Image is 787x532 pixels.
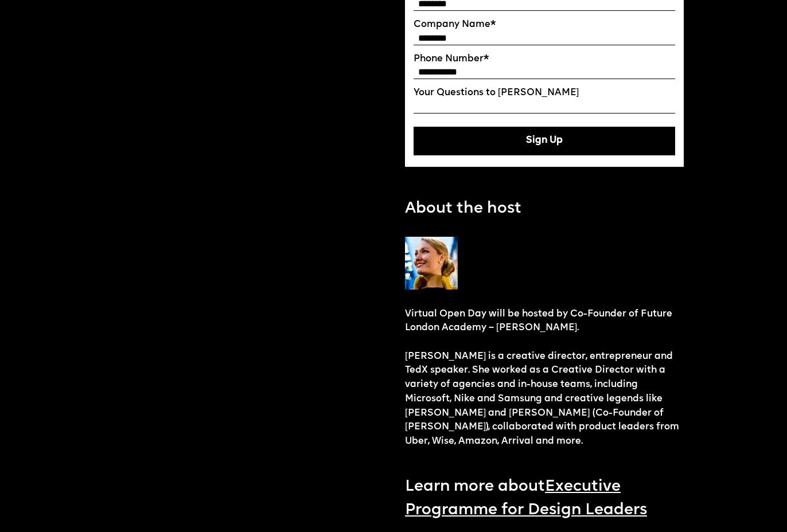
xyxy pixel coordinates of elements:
[414,127,675,155] button: Sign Up
[405,307,684,449] p: Virtual Open Day will be hosted by Co-Founder of Future London Academy – [PERSON_NAME]. [PERSON_N...
[414,54,675,65] label: Phone Number*
[405,475,684,522] p: Learn more about
[405,197,521,221] p: About the host
[414,19,675,31] label: Company Name
[405,479,647,518] a: Executive Programme for Design Leaders
[414,88,675,99] label: Your Questions to [PERSON_NAME]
